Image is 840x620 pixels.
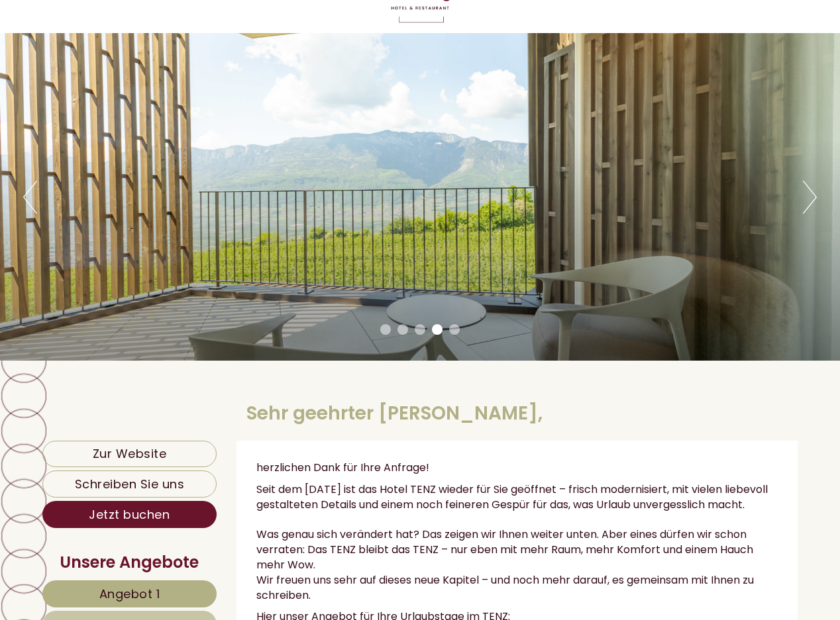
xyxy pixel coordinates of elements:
h1: Sehr geehrter [PERSON_NAME], [246,404,543,424]
div: Guten Tag, wie können wir Ihnen helfen? [10,38,236,79]
button: Previous [23,181,37,214]
a: Jetzt buchen [42,501,217,528]
div: [DATE] [235,10,288,32]
div: Unsere Angebote [42,551,217,574]
a: Zur Website [42,441,217,467]
p: Seit dem [DATE] ist das Hotel TENZ wieder für Sie geöffnet – frisch modernisiert, mit vielen lieb... [256,482,778,603]
button: Next [803,181,817,214]
p: herzlichen Dank für Ihre Anfrage! [256,461,778,476]
button: Senden [435,345,522,372]
small: 11:26 [20,67,230,76]
div: Hotel Tenz [20,41,230,52]
a: Schreiben Sie uns [42,470,217,498]
span: Angebot 1 [99,586,160,602]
